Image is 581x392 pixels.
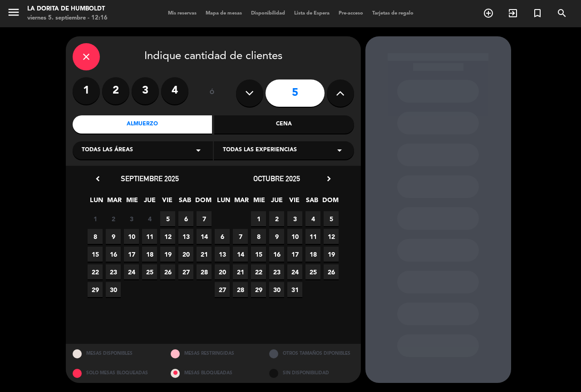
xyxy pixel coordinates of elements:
div: SIN DISPONIBILIDAD [262,363,361,383]
span: LUN [216,195,231,210]
span: SAB [177,195,192,210]
span: 31 [287,282,302,297]
span: 29 [251,282,266,297]
span: 13 [215,247,230,262]
span: Tarjetas de regalo [368,11,418,16]
span: JUE [269,195,284,210]
span: 12 [160,229,175,244]
div: MESAS DISPONIBLES [66,344,164,363]
span: 12 [324,229,339,244]
span: 10 [124,229,139,244]
span: Mis reservas [163,11,201,16]
span: 29 [88,282,103,297]
span: 25 [142,264,157,279]
span: Disponibilidad [246,11,290,16]
span: 11 [142,229,157,244]
span: 14 [197,229,212,244]
span: 2 [106,211,121,226]
span: 3 [124,211,139,226]
span: 18 [142,247,157,262]
span: 22 [251,264,266,279]
span: 2 [269,211,284,226]
div: Almuerzo [73,115,212,134]
span: 28 [233,282,248,297]
span: 21 [197,247,212,262]
span: 16 [269,247,284,262]
span: 30 [106,282,121,297]
span: 8 [88,229,103,244]
span: Pre-acceso [334,11,368,16]
span: 27 [215,282,230,297]
span: 15 [251,247,266,262]
span: 5 [324,211,339,226]
span: VIE [287,195,302,210]
i: search [556,8,567,19]
span: 9 [106,229,121,244]
span: 23 [269,264,284,279]
span: septiembre 2025 [121,174,179,183]
span: 24 [124,264,139,279]
label: 4 [161,77,188,104]
span: 7 [233,229,248,244]
span: 1 [88,211,103,226]
span: 20 [178,247,193,262]
span: 4 [142,211,157,226]
span: Todas las áreas [82,146,133,155]
span: MIE [124,195,139,210]
i: exit_to_app [507,8,518,19]
label: 2 [102,77,129,104]
span: DOM [322,195,337,210]
span: 4 [305,211,320,226]
span: 26 [324,264,339,279]
i: close [81,51,92,62]
div: La Dorita de Humboldt [27,5,108,14]
span: 7 [197,211,212,226]
div: Indique cantidad de clientes [73,43,354,70]
i: chevron_right [324,174,334,184]
i: menu [7,5,20,19]
span: SAB [305,195,320,210]
div: ó [197,77,227,109]
span: octubre 2025 [253,174,300,183]
div: viernes 5. septiembre - 12:16 [27,14,108,23]
span: 26 [160,264,175,279]
span: 10 [287,229,302,244]
span: 15 [88,247,103,262]
span: 20 [215,264,230,279]
i: chevron_left [93,174,103,184]
i: arrow_drop_down [193,145,204,156]
span: Todas las experiencias [223,146,297,155]
span: 16 [106,247,121,262]
span: VIE [160,195,175,210]
span: 21 [233,264,248,279]
label: 1 [73,77,100,104]
span: 27 [178,264,193,279]
div: SOLO MESAS BLOQUEADAS [66,363,164,383]
span: Lista de Espera [290,11,334,16]
span: MAR [107,195,122,210]
span: 18 [305,247,320,262]
span: 17 [287,247,302,262]
span: 11 [305,229,320,244]
span: LUN [89,195,104,210]
div: OTROS TAMAÑOS DIPONIBLES [262,344,361,363]
i: arrow_drop_down [334,145,345,156]
span: 8 [251,229,266,244]
span: JUE [142,195,157,210]
span: 6 [178,211,193,226]
span: 19 [324,247,339,262]
div: MESAS RESTRINGIDAS [164,344,262,363]
span: 3 [287,211,302,226]
div: MESAS BLOQUEADAS [164,363,262,383]
span: 17 [124,247,139,262]
span: MAR [234,195,249,210]
span: 5 [160,211,175,226]
i: turned_in_not [532,8,543,19]
label: 3 [132,77,159,104]
span: 24 [287,264,302,279]
div: Cena [214,115,354,134]
span: 22 [88,264,103,279]
span: 30 [269,282,284,297]
i: add_circle_outline [483,8,494,19]
span: 6 [215,229,230,244]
